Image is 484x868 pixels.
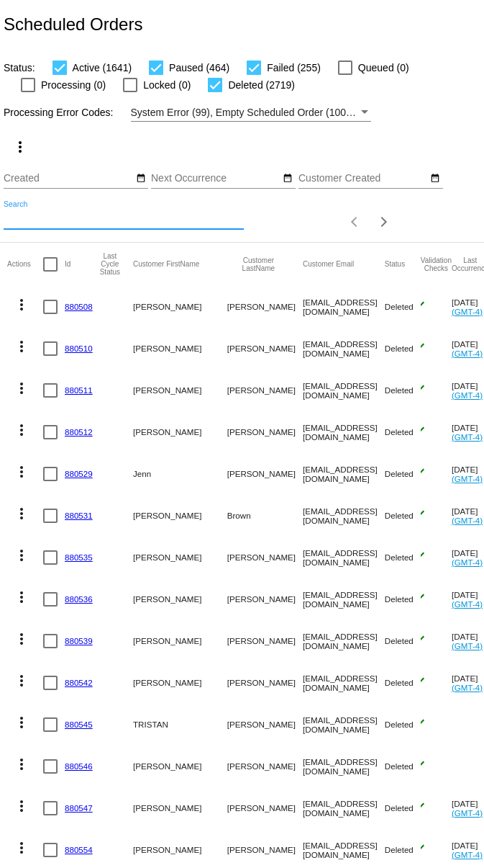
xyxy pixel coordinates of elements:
span: Deleted [385,511,414,520]
a: (GMT-4) [452,683,483,692]
mat-cell: [PERSON_NAME] [133,746,227,787]
mat-cell: [PERSON_NAME] [227,578,303,620]
input: Search [4,213,244,225]
a: 880511 [65,385,93,395]
a: (GMT-4) [452,432,483,442]
mat-cell: [EMAIL_ADDRESS][DOMAIN_NAME] [303,495,385,537]
mat-icon: more_vert [13,296,30,313]
input: Customer Created [298,173,428,184]
mat-cell: Jenn [133,453,227,495]
mat-icon: more_vert [13,797,30,815]
span: Deleted [385,344,414,353]
mat-cell: Brown [227,495,303,537]
mat-cell: [PERSON_NAME] [133,537,227,578]
mat-cell: [PERSON_NAME] [227,370,303,411]
mat-header-cell: Actions [7,243,43,286]
span: Paused (464) [169,59,229,76]
a: 880510 [65,344,93,353]
a: (GMT-4) [452,808,483,818]
mat-header-cell: Validation Checks [421,243,452,286]
span: Processing Error Codes: [4,107,114,118]
span: Locked (0) [143,76,191,94]
mat-cell: [PERSON_NAME] [133,620,227,662]
a: 880546 [65,761,93,771]
span: Deleted [385,552,414,562]
mat-cell: [PERSON_NAME] [133,495,227,537]
span: Deleted [385,761,414,771]
mat-cell: [PERSON_NAME] [133,370,227,411]
mat-icon: more_vert [13,505,30,522]
a: 880535 [65,552,93,562]
mat-cell: [PERSON_NAME] [227,328,303,370]
mat-cell: [PERSON_NAME] [133,787,227,829]
span: Deleted [385,427,414,437]
button: Change sorting for Id [65,260,70,269]
mat-cell: [PERSON_NAME] [227,746,303,787]
button: Change sorting for CustomerFirstName [133,260,199,269]
mat-icon: more_vert [13,380,30,397]
a: 880529 [65,469,93,478]
mat-icon: more_vert [13,589,30,606]
a: 880542 [65,678,93,687]
span: Deleted [385,636,414,645]
mat-cell: [EMAIL_ADDRESS][DOMAIN_NAME] [303,286,385,328]
span: Processing (0) [41,76,106,94]
a: 880512 [65,427,93,437]
span: Deleted (2719) [228,76,295,94]
mat-cell: [PERSON_NAME] [227,411,303,453]
a: 880545 [65,720,93,729]
mat-icon: more_vert [13,839,30,856]
button: Change sorting for Status [385,260,405,269]
mat-cell: [EMAIL_ADDRESS][DOMAIN_NAME] [303,453,385,495]
mat-cell: [EMAIL_ADDRESS][DOMAIN_NAME] [303,328,385,370]
mat-cell: [PERSON_NAME] [227,286,303,328]
span: Queued (0) [358,59,409,76]
mat-cell: [PERSON_NAME] [227,662,303,704]
button: Change sorting for LastProcessingCycleId [100,252,120,276]
mat-select: Filter by Processing Error Codes [131,104,371,122]
span: Status: [4,62,35,73]
a: (GMT-4) [452,474,483,483]
mat-cell: [EMAIL_ADDRESS][DOMAIN_NAME] [303,370,385,411]
mat-cell: [EMAIL_ADDRESS][DOMAIN_NAME] [303,537,385,578]
mat-cell: [EMAIL_ADDRESS][DOMAIN_NAME] [303,746,385,787]
mat-cell: TRISTAN [133,704,227,746]
mat-cell: [PERSON_NAME] [133,328,227,370]
span: Deleted [385,469,414,478]
a: 880536 [65,594,93,604]
span: Deleted [385,385,414,395]
span: Deleted [385,594,414,604]
button: Next page [370,207,398,236]
a: 880539 [65,636,93,645]
mat-cell: [PERSON_NAME] [133,578,227,620]
mat-cell: [PERSON_NAME] [227,787,303,829]
a: (GMT-4) [452,307,483,316]
mat-icon: date_range [430,173,440,184]
mat-icon: more_vert [12,138,29,156]
button: Change sorting for CustomerLastName [227,256,290,272]
h2: Scheduled Orders [4,14,142,35]
a: 880547 [65,803,93,813]
mat-cell: [EMAIL_ADDRESS][DOMAIN_NAME] [303,578,385,620]
a: (GMT-4) [452,390,483,400]
mat-icon: more_vert [13,630,30,648]
span: Deleted [385,302,414,311]
mat-cell: [EMAIL_ADDRESS][DOMAIN_NAME] [303,662,385,704]
a: (GMT-4) [452,599,483,609]
mat-cell: [PERSON_NAME] [227,620,303,662]
mat-icon: date_range [283,173,293,184]
input: Created [4,173,133,184]
input: Next Occurrence [151,173,280,184]
mat-cell: [PERSON_NAME] [133,662,227,704]
mat-icon: date_range [136,173,146,184]
mat-cell: [EMAIL_ADDRESS][DOMAIN_NAME] [303,704,385,746]
a: (GMT-4) [452,850,483,859]
a: (GMT-4) [452,516,483,525]
a: (GMT-4) [452,349,483,358]
span: Deleted [385,845,414,854]
mat-icon: more_vert [13,338,30,355]
button: Change sorting for CustomerEmail [303,260,354,269]
span: Failed (255) [267,59,321,76]
mat-icon: more_vert [13,714,30,731]
mat-cell: [EMAIL_ADDRESS][DOMAIN_NAME] [303,787,385,829]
